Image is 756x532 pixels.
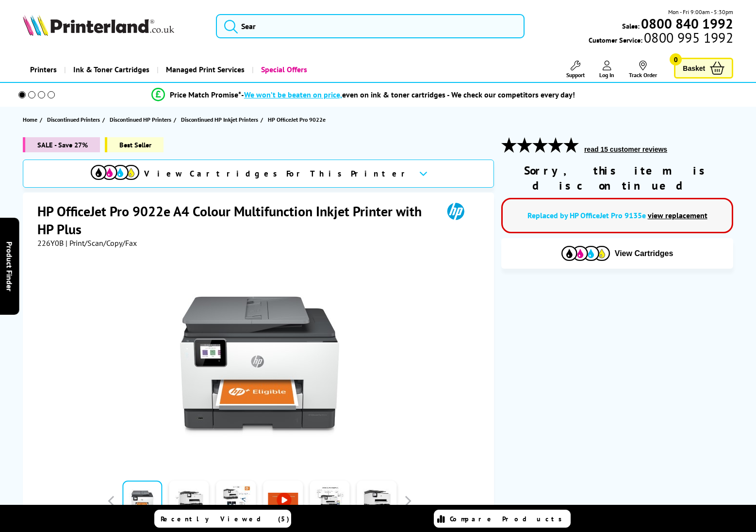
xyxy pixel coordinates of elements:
span: Recently Viewed (5) [161,515,290,523]
a: Log In [599,61,614,79]
img: HP OfficeJet Pro 9022e [164,267,355,457]
span: Mon - Fri 9:00am - 5:30pm [668,7,733,16]
img: View Cartridges [91,165,139,180]
span: Home [23,114,37,125]
a: Compare Products [434,510,571,528]
a: Ink & Toner Cartridges [64,57,157,82]
span: | Print/Scan/Copy/Fax [66,238,137,248]
a: Printerland Logo [23,15,204,38]
span: View Cartridges For This Printer [144,168,411,179]
b: 0800 840 1992 [641,15,733,32]
span: Price Match Promise* [170,90,241,99]
span: Discontinued HP Inkjet Printers [181,114,258,125]
span: 226Y0B [37,238,64,248]
span: Basket [683,62,705,75]
input: Sear [216,14,524,38]
a: Special Offers [252,57,314,82]
a: Replaced by HP OfficeJet Pro 9135e [527,210,646,220]
a: Discontinued HP Inkjet Printers [181,114,261,125]
span: Discontinued Printers [47,114,100,125]
a: Recently Viewed (5) [154,510,291,528]
li: modal_Promise [5,86,721,103]
a: Discontinued Printers [47,114,102,125]
h1: HP OfficeJet Pro 9022e A4 Colour Multifunction Inkjet Printer with HP Plus [37,202,433,238]
a: 0800 840 1992 [640,19,733,28]
img: Printerland Logo [23,15,174,36]
a: Support [566,61,585,79]
span: We won’t be beaten on price, [244,90,342,99]
div: - even on ink & toner cartridges - We check our competitors every day! [241,90,575,99]
a: Managed Print Services [157,57,252,82]
a: Track Order [629,61,657,79]
span: Discontinued HP Printers [110,114,171,125]
span: Product Finder [5,241,15,291]
span: View Cartridges [615,249,674,258]
a: HP OfficeJet Pro 9022e [268,114,328,125]
a: Basket 0 [674,58,733,79]
span: Customer Service: [589,33,733,45]
button: read 15 customer reviews [581,145,670,154]
span: 0800 995 1992 [642,33,733,42]
span: SALE - Save 27% [23,137,100,152]
a: Printers [23,57,64,82]
img: HP [433,202,478,220]
div: Sorry, this item is discontinued [501,163,733,193]
a: Home [23,114,40,125]
span: Best Seller [105,137,164,152]
span: HP OfficeJet Pro 9022e [268,114,326,125]
a: view replacement [648,210,707,220]
span: Compare Products [450,515,567,523]
span: Support [566,71,585,79]
span: Log In [599,71,614,79]
span: Ink & Toner Cartridges [73,57,149,82]
span: 0 [670,53,682,65]
button: View Cartridges [509,245,726,261]
span: Sales: [622,21,640,31]
img: Cartridges [561,246,610,261]
a: Discontinued HP Printers [110,114,174,125]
